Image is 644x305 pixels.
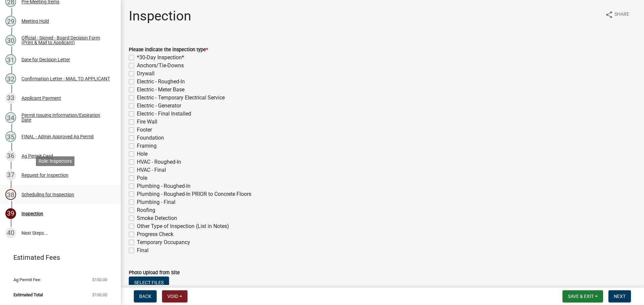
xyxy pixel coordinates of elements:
[137,174,147,182] label: Pole
[137,86,184,94] label: Electric - Meter Base
[137,166,166,174] label: HVAC - Final
[137,70,155,78] label: Drywall
[5,151,16,161] div: 36
[13,293,43,297] span: Estimated Total
[129,277,169,289] button: Select files
[21,35,110,45] div: Official - Signed - Board Decision Form (Print & Mail to Applicant)
[568,294,594,299] span: Save & Exit
[134,290,157,302] button: Back
[600,8,635,21] button: shareShare
[21,154,53,158] div: Ag Permit Card
[137,54,184,62] label: *30-Day Inspection*
[137,158,181,166] label: HVAC - Roughed-In
[137,246,149,254] label: Final
[605,11,613,19] i: share
[5,208,16,219] div: 39
[167,294,178,299] span: Void
[614,294,626,299] span: Next
[139,294,151,299] span: Back
[5,93,16,103] div: 33
[5,73,16,84] div: 32
[21,57,70,62] div: Date for Decision Letter
[13,278,41,282] span: Ag Permit Fee:
[137,94,225,102] label: Electric - Temporary Electrical Service
[137,150,148,158] label: Hole
[162,290,187,302] button: Void
[137,230,173,238] label: Progress Check
[129,271,180,275] label: Photo Upload from Site
[5,131,16,142] div: 35
[137,102,181,110] label: Electric - Generator
[137,190,251,198] label: Plumbing - Roughed-In PRIOR to Concrete Floors
[137,206,155,214] label: Roofing
[5,16,16,26] div: 29
[614,11,629,19] span: Share
[21,211,43,216] div: Inspection
[137,126,152,134] label: Footer
[137,182,191,190] label: Plumbing - Roughed-In
[21,134,94,139] div: FINAL - Admin Approved Ag Permit
[129,48,208,52] label: Please indicate the inspection type
[21,192,74,197] div: Scheduling for Inspection
[5,112,16,123] div: 34
[137,142,157,150] label: Framing
[137,238,190,246] label: Temporary Occupancy
[137,134,164,142] label: Foundation
[137,222,229,230] label: Other Type of Inspection (List in Notes)
[21,113,110,122] div: Permit Issuing Information/Expiration Date
[137,214,177,222] label: Smoke Detection
[21,173,68,177] div: Request for Inspection
[5,54,16,65] div: 31
[5,35,16,46] div: 30
[5,170,16,180] div: 37
[137,118,157,126] label: Fire Wall
[21,19,49,23] div: Meeting Hold
[5,189,16,200] div: 38
[137,198,175,206] label: Plumbing - Final
[562,290,603,302] button: Save & Exit
[137,110,191,118] label: Electric - Final Installed
[5,251,110,264] a: Estimated Fees
[92,278,107,282] span: $150.00
[21,96,61,100] div: Applicant Payment
[137,62,184,70] label: Anchors/Tie-Downs
[137,78,185,86] label: Electric - Roughed-In
[129,8,191,24] h1: Inspection
[5,228,16,238] div: 40
[92,293,107,297] span: $150.00
[21,76,110,81] div: Confirmation Letter - MAIL TO APPLICANT
[608,290,631,302] button: Next
[36,156,74,166] div: Role: Inspectors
